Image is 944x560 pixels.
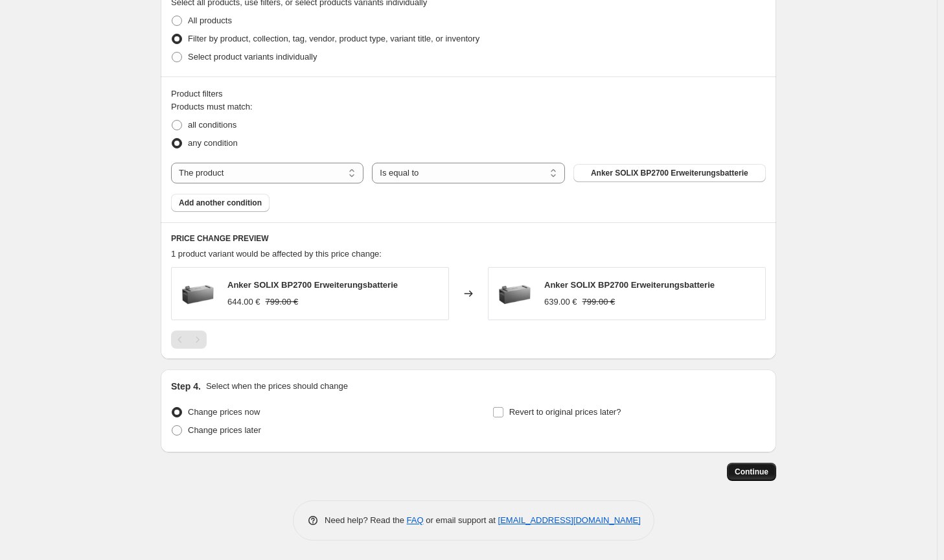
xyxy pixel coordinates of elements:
p: Select when the prices should change [206,380,348,393]
span: Anker SOLIX BP2700 Erweiterungsbatterie [591,168,748,178]
div: 644.00 € [227,296,260,309]
h6: PRICE CHANGE PREVIEW [171,233,766,244]
a: [EMAIL_ADDRESS][DOMAIN_NAME] [498,515,641,525]
span: Select product variants individually [188,52,317,62]
span: Anker SOLIX BP2700 Erweiterungsbatterie [544,280,715,290]
a: FAQ [407,515,424,525]
img: Anker_SOLIX_BP2700_Expansion_Battery_5a340736-e415-4343-8192-0b351d5d7200_80x.webp [495,274,534,313]
img: Anker_SOLIX_BP2700_Expansion_Battery_5a340736-e415-4343-8192-0b351d5d7200_80x.webp [178,274,217,313]
span: Change prices later [188,425,261,435]
span: 1 product variant would be affected by this price change: [171,249,382,259]
span: Change prices now [188,407,260,417]
span: Filter by product, collection, tag, vendor, product type, variant title, or inventory [188,34,479,43]
span: Need help? Read the [325,515,407,525]
h2: Step 4. [171,380,201,393]
span: Revert to original prices later? [509,407,621,417]
button: Add another condition [171,194,270,212]
span: Products must match: [171,102,253,111]
nav: Pagination [171,331,207,349]
strike: 799.00 € [266,296,299,309]
button: Continue [727,463,776,481]
span: or email support at [424,515,498,525]
span: Anker SOLIX BP2700 Erweiterungsbatterie [227,280,398,290]
span: any condition [188,138,238,148]
strike: 799.00 € [582,296,616,309]
span: Add another condition [179,198,262,208]
div: 639.00 € [544,296,577,309]
div: Product filters [171,87,766,100]
span: All products [188,16,232,25]
span: Continue [735,467,768,477]
button: Anker SOLIX BP2700 Erweiterungsbatterie [573,164,766,182]
span: all conditions [188,120,236,130]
